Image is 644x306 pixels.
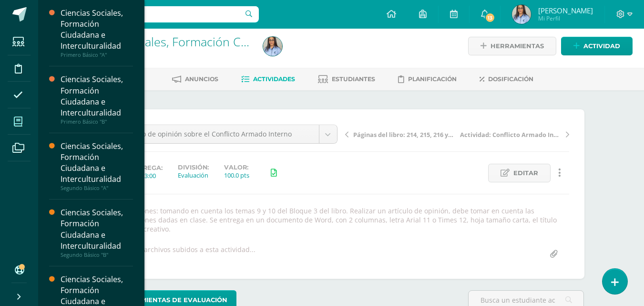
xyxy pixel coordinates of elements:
[457,129,569,139] a: Actividad: Conflicto Armado Interno
[178,171,209,179] div: Evaluación
[172,72,218,87] a: Anuncios
[318,72,375,87] a: Estudiantes
[512,5,531,24] img: 70b1105214193c847cd35a8087b967c7.png
[263,37,282,56] img: 70b1105214193c847cd35a8087b967c7.png
[120,245,256,264] div: No hay archivos subidos a esta actividad...
[480,72,533,87] a: Dosificación
[110,206,573,233] div: Instrucciones: tomando en cuenta los temas 9 y 10 del Bloque 3 del libro. Realizar un artículo de...
[61,141,133,191] a: Ciencias Sociales, Formación Ciudadana e InterculturalidadSegundo Básico "A"
[61,118,133,125] div: Primero Básico "B"
[345,129,457,139] a: Páginas del libro: 214, 215, 216 y 217.
[491,37,544,55] span: Herramientas
[253,75,295,83] span: Actividades
[130,164,163,171] span: Entrega:
[468,37,556,55] a: Herramientas
[538,6,593,15] span: [PERSON_NAME]
[485,12,495,23] span: 13
[61,252,133,258] div: Segundo Básico "B"
[61,141,133,185] div: Ciencias Sociales, Formación Ciudadana e Interculturalidad
[61,8,133,58] a: Ciencias Sociales, Formación Ciudadana e InterculturalidadPrimero Básico "A"
[121,125,312,143] span: Artículo de opinión sobre el Conflicto Armado Interno
[61,207,133,251] div: Ciencias Sociales, Formación Ciudadana e Interculturalidad
[61,207,133,258] a: Ciencias Sociales, Formación Ciudadana e InterculturalidadSegundo Básico "B"
[61,185,133,191] div: Segundo Básico "A"
[114,125,337,143] a: Artículo de opinión sobre el Conflicto Armado Interno
[561,37,633,55] a: Actividad
[178,164,209,171] label: División:
[398,72,457,87] a: Planificación
[61,74,133,125] a: Ciencias Sociales, Formación Ciudadana e InterculturalidadPrimero Básico "B"
[61,8,133,52] div: Ciencias Sociales, Formación Ciudadana e Interculturalidad
[224,171,249,179] div: 100.0 pts
[241,72,295,87] a: Actividades
[513,164,538,182] span: Editar
[61,52,133,58] div: Primero Básico "A"
[74,35,252,48] h1: Ciencias Sociales, Formación Ciudadana e Interculturalidad
[460,130,561,139] span: Actividad: Conflicto Armado Interno
[44,6,259,22] input: Busca un usuario...
[538,14,593,22] span: Mi Perfil
[488,75,533,83] span: Dosificación
[353,130,454,139] span: Páginas del libro: 214, 215, 216 y 217.
[74,33,393,50] a: Ciencias Sociales, Formación Ciudadana e Interculturalidad
[61,74,133,118] div: Ciencias Sociales, Formación Ciudadana e Interculturalidad
[74,48,252,57] div: Tercero Básico 'A'
[583,37,620,55] span: Actividad
[332,75,375,83] span: Estudiantes
[185,75,218,83] span: Anuncios
[224,164,249,171] label: Valor:
[408,75,457,83] span: Planificación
